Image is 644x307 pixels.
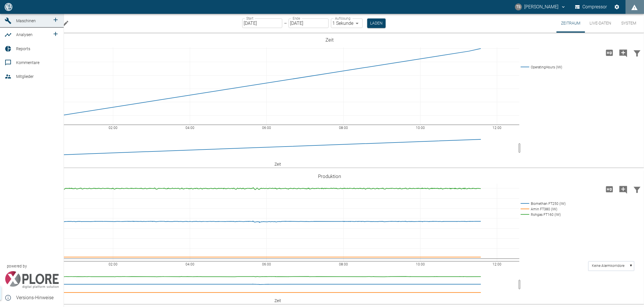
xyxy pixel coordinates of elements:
span: Hohe Auflösung [603,50,616,55]
button: Machine bearbeiten [60,18,71,29]
button: Zeitraum [556,14,585,33]
button: System [616,14,642,33]
button: Laden [367,18,386,28]
a: new /machines [52,19,59,25]
span: Kommentare [16,60,39,65]
input: DD.MM.YYYY [242,18,282,28]
p: – [284,20,287,27]
span: Mitglieder [16,74,34,79]
button: Kommentar hinzufügen [616,45,630,60]
label: Ende [293,16,300,21]
text: Keine Alarmkorridore [592,264,624,268]
button: Kommentar hinzufügen [616,182,630,197]
span: Reports [16,46,30,51]
label: Auflösung [335,16,351,21]
a: new /analyses/list/0 [52,33,59,38]
span: Maschinen [16,18,36,23]
img: logo [4,3,13,11]
input: DD.MM.YYYY [289,18,329,28]
span: powered by [7,263,27,269]
button: Daten filtern [630,182,644,197]
span: Analysen [16,32,33,37]
div: 1 Sekunde [331,18,363,28]
div: TS [515,3,522,10]
button: Einstellungen [612,2,622,12]
button: Compressor [574,2,608,12]
button: Daten filtern [630,45,644,60]
img: Xplore Logo [5,271,59,289]
button: timo.streitbuerger@arcanum-energy.de [514,2,567,12]
span: Hohe Auflösung [603,186,616,192]
button: Live-Daten [585,14,616,33]
label: Start [246,16,253,21]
